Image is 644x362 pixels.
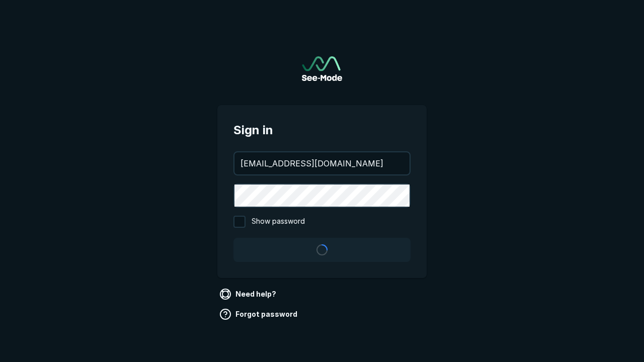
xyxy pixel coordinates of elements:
a: Need help? [217,286,280,302]
span: Sign in [233,121,411,139]
img: See-Mode Logo [302,56,342,81]
span: Show password [252,216,305,228]
a: Go to sign in [302,56,342,81]
input: your@email.com [234,152,410,174]
a: Forgot password [217,306,301,322]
